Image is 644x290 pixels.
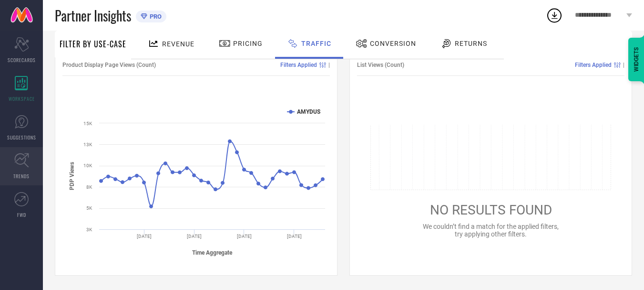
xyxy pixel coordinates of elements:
span: WORKSPACE [9,95,35,102]
text: 15K [83,121,92,126]
tspan: PDP Views [69,162,75,190]
text: [DATE] [187,234,202,239]
span: Partner Insights [55,6,131,25]
span: Conversion [370,40,416,47]
text: [DATE] [237,234,252,239]
text: AMYDUS [297,108,320,115]
span: | [623,62,624,68]
span: We couldn’t find a match for the applied filters, try applying other filters. [423,223,559,238]
text: 13K [83,142,92,147]
text: 8K [86,184,92,190]
tspan: Time Aggregate [192,249,233,256]
span: NO RESULTS FOUND [430,202,552,218]
span: Pricing [233,40,263,47]
text: 5K [86,205,92,211]
text: [DATE] [287,234,302,239]
span: Filters Applied [575,62,612,68]
span: Revenue [162,40,194,48]
span: | [328,62,330,68]
span: Filters Applied [280,62,317,68]
span: TRENDS [13,172,30,180]
span: List Views (Count) [357,62,404,68]
text: 10K [83,163,92,168]
span: SCORECARDS [8,56,36,64]
span: PRO [147,13,162,20]
span: Filter By Use-Case [60,38,126,50]
span: Product Display Page Views (Count) [62,62,156,68]
span: Traffic [301,40,331,47]
text: [DATE] [137,234,152,239]
div: Open download list [546,7,563,24]
span: Returns [455,40,487,47]
span: FWD [17,211,26,218]
text: 3K [86,227,92,232]
span: SUGGESTIONS [7,134,36,141]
